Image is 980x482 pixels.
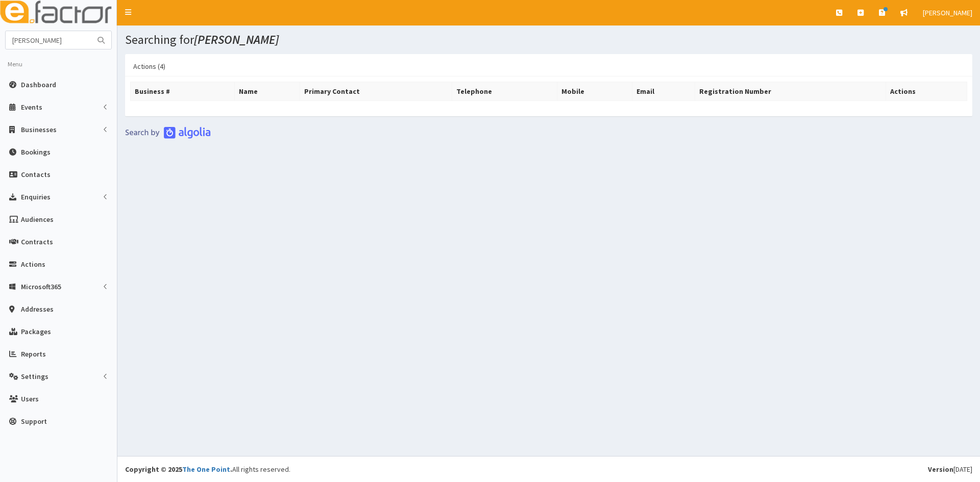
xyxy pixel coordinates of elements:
input: Search... [6,31,91,49]
a: The One Point [182,465,230,474]
span: Addresses [21,305,54,314]
span: Actions [21,260,45,269]
th: Actions [886,82,967,101]
span: Users [21,394,39,403]
span: Reports [21,349,46,359]
th: Email [632,82,695,101]
img: search-by-algolia-light-background.png [125,126,211,139]
th: Mobile [557,82,632,101]
span: Support [21,417,47,426]
h1: Searching for [125,33,972,46]
th: Telephone [452,82,557,101]
footer: All rights reserved. [117,456,980,482]
div: [DATE] [928,464,972,474]
span: Settings [21,372,48,381]
span: Contracts [21,237,53,246]
th: Primary Contact [300,82,452,101]
strong: Copyright © 2025 . [125,465,232,474]
span: Contacts [21,170,51,179]
span: Enquiries [21,192,51,201]
span: Events [21,103,42,112]
span: Bookings [21,147,51,157]
span: [PERSON_NAME] [923,8,972,17]
th: Business # [131,82,235,101]
span: Microsoft365 [21,282,61,291]
i: [PERSON_NAME] [194,32,279,47]
span: Packages [21,327,51,336]
th: Registration Number [695,82,886,101]
a: Actions (4) [125,56,174,77]
b: Version [928,465,953,474]
span: Audiences [21,215,54,224]
span: Businesses [21,125,57,134]
th: Name [234,82,300,101]
span: Dashboard [21,80,56,89]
